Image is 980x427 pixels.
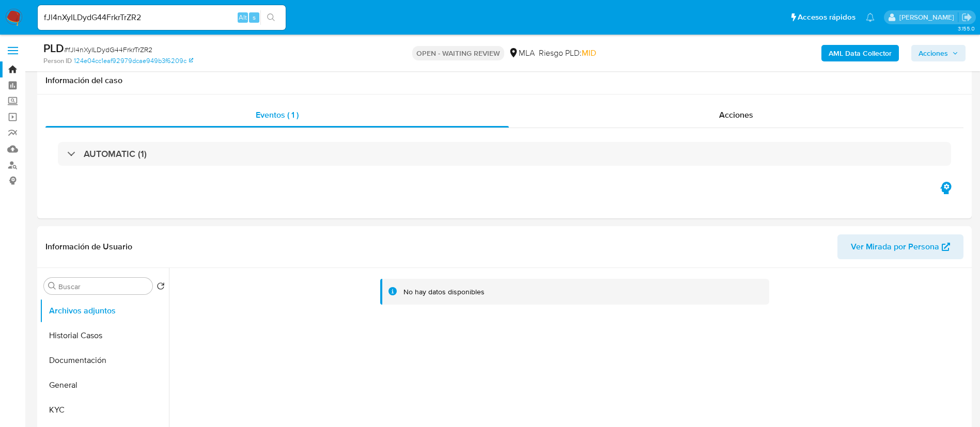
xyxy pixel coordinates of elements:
[38,11,286,24] input: Buscar usuario o caso...
[911,45,966,61] button: Acciones
[256,109,299,121] span: Eventos ( 1 )
[412,46,504,60] p: OPEN - WAITING REVIEW
[919,45,948,61] span: Acciones
[582,47,596,59] span: MID
[508,48,535,59] div: MLA
[43,40,64,56] b: PLD
[260,10,282,25] button: search-icon
[821,45,899,61] button: AML Data Collector
[40,348,169,373] button: Documentación
[40,398,169,422] button: KYC
[239,12,247,22] span: Alt
[84,148,147,160] h3: AUTOMATIC (1)
[829,45,892,61] b: AML Data Collector
[851,234,939,259] span: Ver Mirada por Persona
[45,242,132,252] h1: Información de Usuario
[798,12,855,23] span: Accesos rápidos
[539,48,596,59] span: Riesgo PLD:
[719,109,753,121] span: Acciones
[961,12,972,23] a: Salir
[253,12,256,22] span: s
[403,287,485,297] div: No hay datos disponibles
[58,282,148,291] input: Buscar
[866,13,875,22] a: Notificaciones
[45,75,963,86] h1: Información del caso
[837,234,963,259] button: Ver Mirada por Persona
[40,298,169,323] button: Archivos adjuntos
[64,44,152,55] span: # fJl4nXyILDydG44FrkrTrZR2
[40,373,169,398] button: General
[40,323,169,348] button: Historial Casos
[74,56,193,66] a: 124e04cc1eaf92979dcae949b3f6209c
[157,282,165,293] button: Volver al orden por defecto
[58,142,951,166] div: AUTOMATIC (1)
[899,12,958,22] p: micaela.pliatskas@mercadolibre.com
[43,56,72,66] b: Person ID
[48,282,56,290] button: Buscar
